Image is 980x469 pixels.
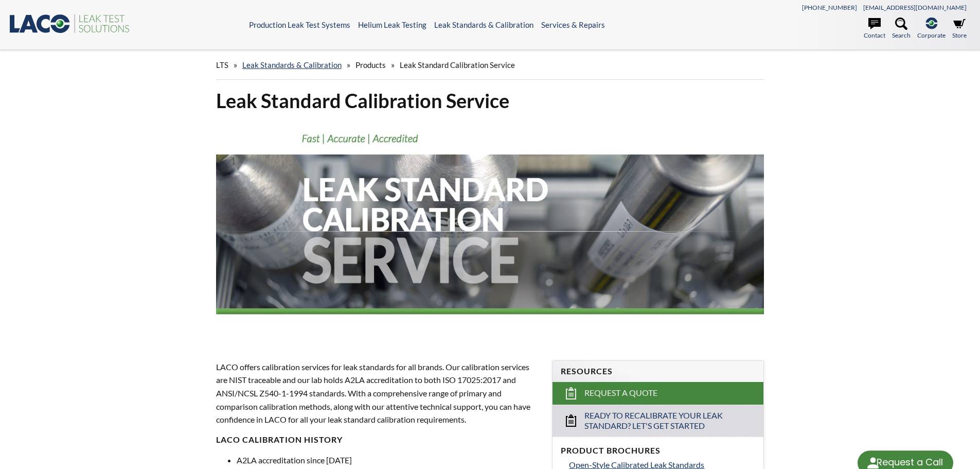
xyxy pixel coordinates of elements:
[892,18,911,40] a: Search
[242,60,342,70] a: Leak Standards & Calibration
[216,88,764,113] h1: Leak Standard Calibration Service
[216,60,228,70] span: LTS
[249,20,350,29] a: Production Leak Test Systems
[864,18,885,40] a: Contact
[216,360,540,426] p: LACO offers calibration services for leak standards for all brands. Our calibration services are ...
[584,388,657,398] span: Request a Quote
[237,454,540,467] li: A2LA accreditation since [DATE]
[917,30,946,40] span: Corporate
[216,435,343,444] strong: LACO Calibration History
[584,410,733,432] span: Ready to Recalibrate Your Leak Standard? Let's Get Started
[561,366,755,377] h4: Resources
[216,121,764,341] img: Leak Standard Calibration Service header
[400,60,515,70] span: Leak Standard Calibration Service
[553,405,763,437] a: Ready to Recalibrate Your Leak Standard? Let's Get Started
[216,50,764,80] div: » » »
[553,382,763,405] a: Request a Quote
[561,445,755,456] h4: Product Brochures
[355,60,386,70] span: Products
[358,20,426,29] a: Helium Leak Testing
[952,18,967,40] a: Store
[802,4,857,11] a: [PHONE_NUMBER]
[434,20,533,29] a: Leak Standards & Calibration
[863,4,967,11] a: [EMAIL_ADDRESS][DOMAIN_NAME]
[541,20,605,29] a: Services & Repairs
